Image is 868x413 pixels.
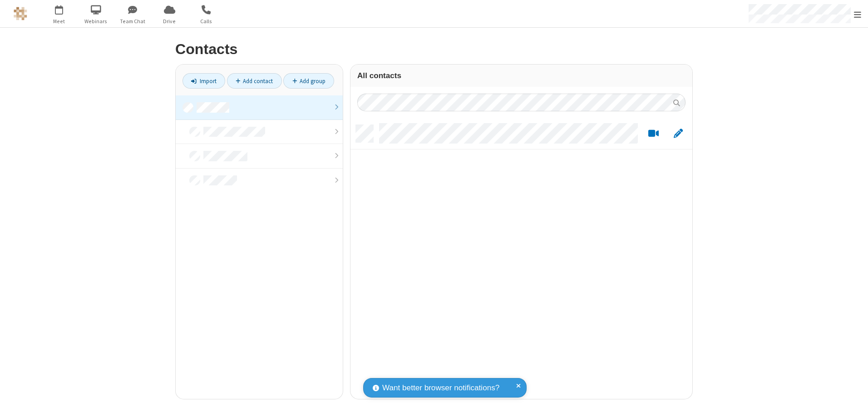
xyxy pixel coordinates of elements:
img: QA Selenium DO NOT DELETE OR CHANGE [14,7,27,20]
a: Add contact [227,73,282,89]
span: Drive [153,17,187,25]
div: grid [350,118,692,399]
span: Meet [42,17,76,25]
h3: All contacts [357,71,686,80]
span: Want better browser notifications? [382,382,499,394]
span: Webinars [79,17,113,25]
span: Calls [189,17,223,25]
button: Edit [669,128,687,139]
h2: Contacts [175,41,693,57]
span: Team Chat [116,17,150,25]
a: Import [182,73,225,89]
a: Add group [283,73,334,89]
button: Start a video meeting [645,128,662,139]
